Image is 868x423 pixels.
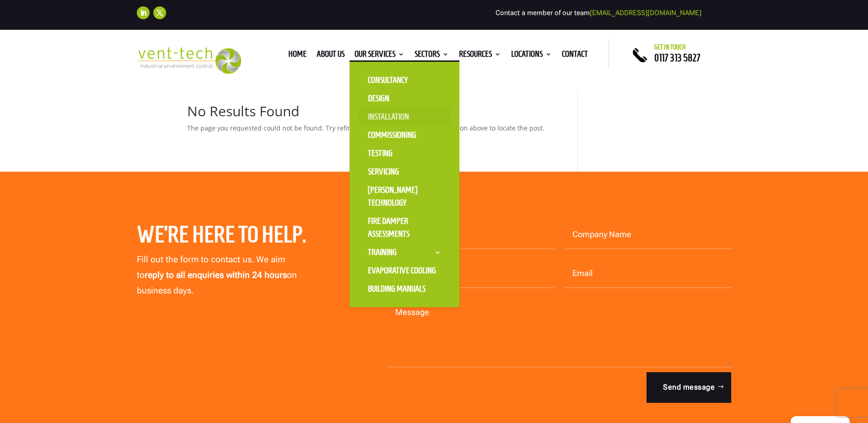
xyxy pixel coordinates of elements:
a: Sectors [415,51,449,61]
a: Training [359,243,450,261]
a: [PERSON_NAME] Technology [359,181,450,212]
span: Fill out the form to contact us. We aim to [137,254,285,280]
input: Email [565,260,732,288]
a: Testing [359,144,450,163]
a: Consultancy [359,71,450,89]
a: Fire Damper Assessments [359,212,450,243]
img: 2023-09-27T08_35_16.549ZVENT-TECH---Clear-background [137,47,242,74]
a: Follow on X [153,6,166,19]
h2: We’re here to help. [137,221,328,253]
a: Commissioning [359,126,450,144]
a: Locations [511,51,552,61]
a: Follow on LinkedIn [137,6,150,19]
a: Design [359,89,450,108]
button: Send message [647,372,731,402]
h1: No Results Found [187,104,551,123]
a: [EMAIL_ADDRESS][DOMAIN_NAME] [590,9,701,17]
strong: reply to all enquiries within 24 hours [145,270,287,280]
a: Resources [459,51,501,61]
a: 0117 313 5827 [654,52,701,63]
a: Our Services [355,51,404,61]
input: Phone Number [388,260,555,288]
span: Get in touch [654,43,686,51]
a: About us [317,51,345,61]
input: Company Name [565,221,732,249]
a: Home [288,51,307,61]
p: The page you requested could not be found. Try refining your search, or use the navigation above ... [187,123,551,134]
a: Installation [359,108,450,126]
span: Contact a member of our team [496,9,701,17]
a: Building Manuals [359,280,450,298]
a: Evaporative Cooling [359,261,450,280]
a: Servicing [359,163,450,181]
a: Contact [562,51,588,61]
input: Name [388,221,555,249]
